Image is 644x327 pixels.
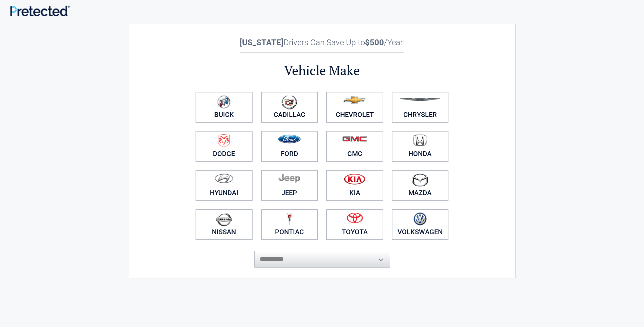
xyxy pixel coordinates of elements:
img: chrysler [399,98,441,101]
a: Cadillac [261,92,318,122]
a: Hyundai [196,170,253,201]
img: chevrolet [343,96,366,104]
img: pontiac [286,212,293,225]
a: Nissan [196,209,253,240]
img: hyundai [215,173,234,183]
a: Volkswagen [392,209,449,240]
img: ford [278,135,301,143]
img: mazda [411,173,428,187]
b: [US_STATE] [240,38,283,47]
a: Pontiac [261,209,318,240]
h2: Vehicle Make [191,62,453,79]
b: $500 [365,38,384,47]
a: Jeep [261,170,318,201]
img: toyota [347,212,363,223]
a: Honda [392,131,449,161]
a: Mazda [392,170,449,201]
h2: Drivers Can Save Up to /Year [191,38,453,47]
img: nissan [216,212,232,226]
a: GMC [326,131,383,161]
img: kia [344,173,365,185]
a: Chevrolet [326,92,383,122]
a: Chrysler [392,92,449,122]
img: Main Logo [10,5,70,16]
img: dodge [218,134,230,148]
a: Ford [261,131,318,161]
img: honda [413,134,427,146]
a: Dodge [196,131,253,161]
img: gmc [342,136,367,142]
a: Kia [326,170,383,201]
img: buick [217,95,231,109]
img: jeep [278,173,300,183]
a: Buick [196,92,253,122]
a: Toyota [326,209,383,240]
img: cadillac [281,95,297,109]
img: volkswagen [413,212,427,226]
